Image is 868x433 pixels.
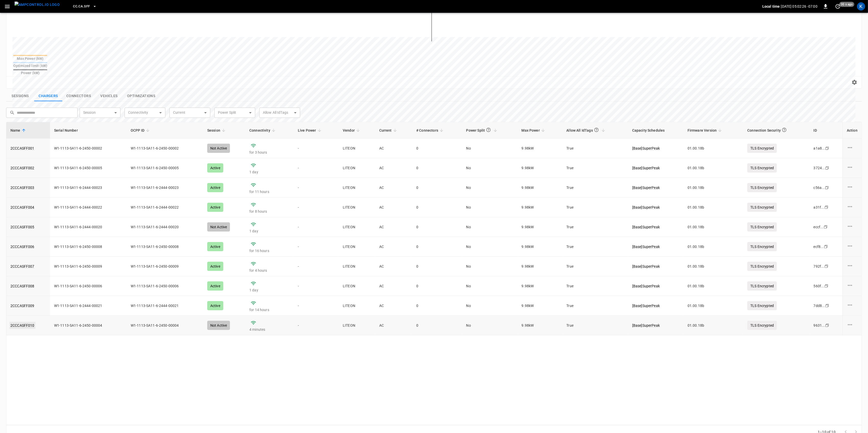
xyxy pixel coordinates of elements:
[518,276,563,296] td: 9.98 kW
[207,281,223,291] div: Active
[207,262,223,271] div: Active
[683,217,743,237] td: 01.00.18b
[207,242,223,251] div: Active
[50,122,127,139] th: Serial Number
[747,301,777,310] p: TLS Encrypted
[412,276,462,296] td: 0
[839,2,854,7] span: 30 s ago
[294,257,339,276] td: -
[375,198,412,217] td: AC
[127,316,203,335] td: W1-1113-SA11-6-2450-00004
[462,276,518,296] td: No
[814,303,825,308] div: 7dd8 ...
[375,217,412,237] td: AC
[412,316,462,335] td: 0
[10,264,34,269] a: 2CCCASFF007
[50,276,127,296] td: W1-1113-SA11-6-2450-00006
[632,283,679,289] p: [ Base ] SuperPeak
[10,283,34,289] a: 2CCCASFF008
[412,217,462,237] td: 0
[207,127,227,133] span: Session
[562,257,628,276] td: True
[294,316,339,335] td: -
[343,127,361,133] span: Vendor
[6,91,34,101] button: show latest sessions
[375,257,412,276] td: AC
[249,327,290,332] p: 4 minutes
[375,316,412,335] td: AC
[683,257,743,276] td: 01.00.18b
[632,283,679,289] a: [Base]SuperPeak
[462,296,518,316] td: No
[375,296,412,316] td: AC
[10,303,34,308] a: 2CCCASFF009
[339,198,375,217] td: LITEON
[9,322,35,329] a: 2CCCASFF010
[71,2,99,12] button: CC.CA.SFF
[814,205,824,210] div: a31f ...
[207,301,223,310] div: Active
[562,237,628,257] td: True
[814,323,825,328] div: 9631 ...
[10,165,34,170] a: 2CCCASFF002
[123,91,159,101] button: show latest optimizations
[847,243,858,250] div: charge point options
[847,144,858,152] div: charge point options
[50,217,127,237] td: W1-1113-SA11-6-2444-00020
[632,205,679,210] p: [ Base ] SuperPeak
[847,223,858,231] div: charge point options
[632,244,679,249] p: [ Base ] SuperPeak
[15,2,60,8] img: ampcontrol.io logo
[294,276,339,296] td: -
[73,4,90,9] span: CC.CA.SFF
[339,316,375,335] td: LITEON
[462,217,518,237] td: No
[847,263,858,270] div: charge point options
[688,127,723,133] span: Firmware Version
[632,323,679,328] p: [ Base ] SuperPeak
[518,296,563,316] td: 9.98 kW
[294,217,339,237] td: -
[522,127,546,133] span: Max Power
[518,316,563,335] td: 9.98 kW
[824,204,829,210] div: copy
[249,229,290,234] p: 1 day
[127,276,203,296] td: W1-1113-SA11-6-2450-00006
[207,321,230,330] div: Not Active
[810,122,842,139] th: ID
[462,257,518,276] td: No
[462,237,518,257] td: No
[518,237,563,257] td: 9.98 kW
[562,276,628,296] td: True
[379,127,398,133] span: Current
[632,224,679,230] p: [ Base ] SuperPeak
[632,205,679,210] a: [Base]SuperPeak
[127,198,203,217] td: W1-1113-SA11-6-2444-00022
[207,203,223,212] div: Active
[207,222,230,232] div: Not Active
[628,122,683,139] th: Capacity Schedules
[747,203,777,212] p: TLS Encrypted
[747,125,788,135] div: Connection Security
[34,91,62,101] button: show latest charge points
[462,198,518,217] td: No
[412,296,462,316] td: 0
[50,237,127,257] td: W1-1113-SA11-6-2450-00008
[518,217,563,237] td: 9.98 kW
[847,184,858,191] div: charge point options
[249,288,290,293] p: 1 day
[412,257,462,276] td: 0
[683,296,743,316] td: 01.00.18b
[50,316,127,335] td: W1-1113-SA11-6-2450-00004
[10,127,27,133] span: Name
[632,303,679,308] p: [ Base ] SuperPeak
[842,122,862,139] th: Action
[632,323,679,328] a: [Base]SuperPeak
[375,237,412,257] td: AC
[562,198,628,217] td: True
[847,203,858,211] div: charge point options
[824,264,829,269] div: copy
[412,198,462,217] td: 0
[466,125,499,135] span: Power Split
[814,264,824,269] div: 792f ...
